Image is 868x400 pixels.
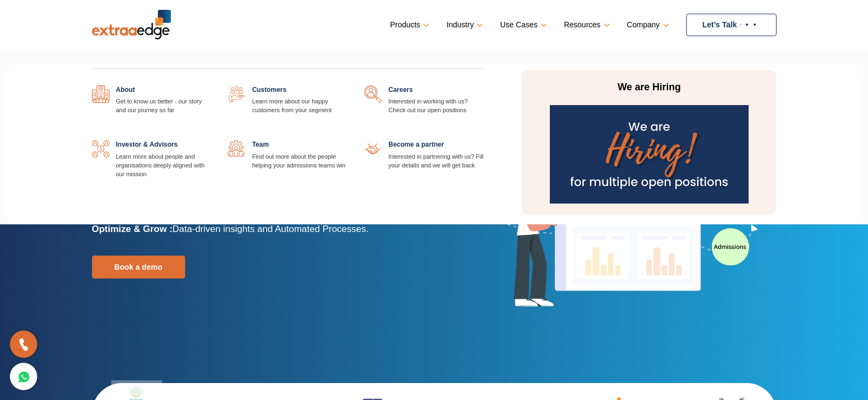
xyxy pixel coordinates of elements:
[92,256,185,279] a: Book a demo
[173,224,369,234] span: Data-driven insights and Automated Processes.
[92,224,173,234] b: Optimize & Grow :
[686,14,777,36] a: Let’s Talk
[564,17,608,33] a: Resources
[627,17,667,33] a: Company
[500,17,544,33] a: Use Cases
[446,17,481,33] a: Industry
[546,81,752,94] p: We are Hiring
[390,17,427,33] a: Products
